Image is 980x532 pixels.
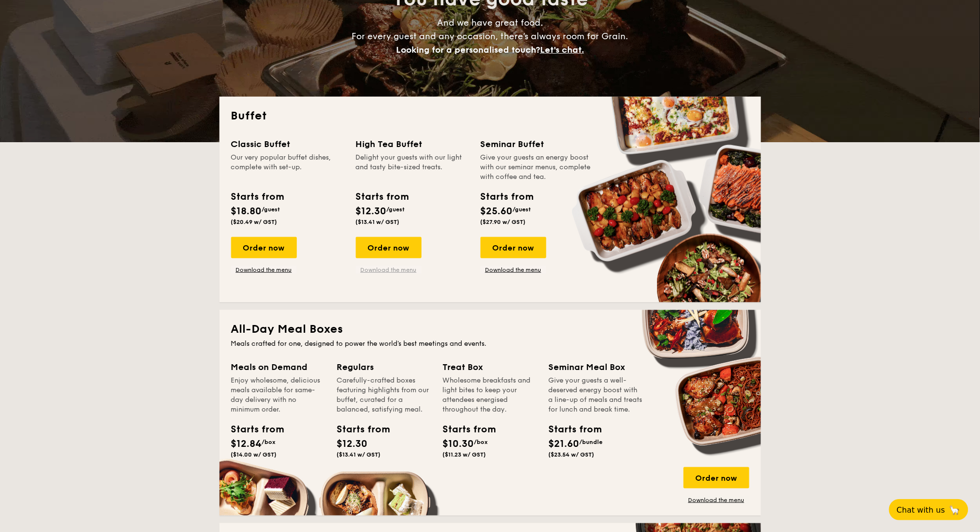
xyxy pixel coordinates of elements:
[481,137,594,151] div: Seminar Buffet
[481,206,513,217] span: $25.60
[443,376,537,414] div: Wholesome breakfasts and light bites to keep your attendees energised throughout the day.
[513,206,531,213] span: /guest
[481,190,533,204] div: Starts from
[549,422,592,437] div: Starts from
[356,206,387,217] span: $12.30
[231,190,284,204] div: Starts from
[481,266,546,274] a: Download the menu
[231,237,297,258] div: Order now
[387,206,405,213] span: /guest
[949,504,961,516] span: 🦙
[540,44,584,55] span: Let's chat.
[337,360,431,374] div: Regulars
[684,467,749,488] div: Order now
[356,153,469,182] div: Delight your guests with our light and tasty bite-sized treats.
[897,505,945,515] span: Chat with us
[231,339,749,349] div: Meals crafted for one, designed to power the world's best meetings and events.
[231,108,749,124] h2: Buffet
[889,499,968,520] button: Chat with us🦙
[337,451,381,458] span: ($13.41 w/ GST)
[396,44,540,55] span: Looking for a personalised touch?
[231,266,297,274] a: Download the menu
[356,266,422,274] a: Download the menu
[231,360,325,374] div: Meals on Demand
[481,219,526,225] span: ($27.90 w/ GST)
[549,438,580,450] span: $21.60
[549,451,595,458] span: ($23.54 w/ GST)
[231,322,749,337] h2: All-Day Meal Boxes
[231,137,344,151] div: Classic Buffet
[231,206,262,217] span: $18.80
[262,439,276,445] span: /box
[231,219,278,225] span: ($20.49 w/ GST)
[481,153,594,182] div: Give your guests an energy boost with our seminar menus, complete with coffee and tea.
[443,360,537,374] div: Treat Box
[352,17,629,55] span: And we have great food. For every guest and any occasion, there’s always room for Grain.
[337,438,368,450] span: $12.30
[481,237,546,258] div: Order now
[231,376,325,414] div: Enjoy wholesome, delicious meals available for same-day delivery with no minimum order.
[337,422,380,437] div: Starts from
[443,422,486,437] div: Starts from
[443,438,474,450] span: $10.30
[443,451,486,458] span: ($11.23 w/ GST)
[231,438,262,450] span: $12.84
[474,439,488,445] span: /box
[580,439,603,445] span: /bundle
[356,137,469,151] div: High Tea Buffet
[549,360,643,374] div: Seminar Meal Box
[356,190,409,204] div: Starts from
[684,496,749,504] a: Download the menu
[549,376,643,414] div: Give your guests a well-deserved energy boost with a line-up of meals and treats for lunch and br...
[262,206,280,213] span: /guest
[356,219,400,225] span: ($13.41 w/ GST)
[231,153,344,182] div: Our very popular buffet dishes, complete with set-up.
[231,451,277,458] span: ($14.00 w/ GST)
[337,376,431,414] div: Carefully-crafted boxes featuring highlights from our buffet, curated for a balanced, satisfying ...
[356,237,422,258] div: Order now
[231,422,275,437] div: Starts from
